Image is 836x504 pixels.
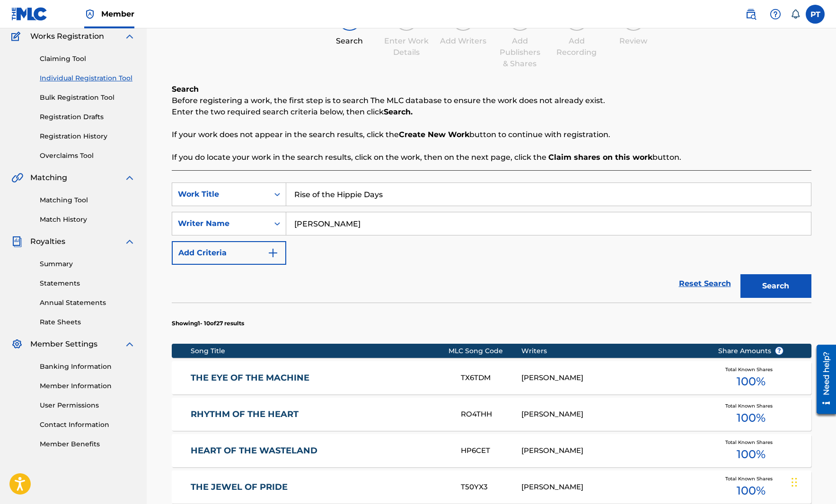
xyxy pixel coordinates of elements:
span: 100 % [737,409,766,426]
img: expand [124,172,135,183]
a: Reset Search [674,273,736,294]
div: Work Title [178,189,263,200]
div: HP6CET [461,445,521,456]
span: ? [775,347,783,355]
a: Overclaims Tool [40,151,135,161]
div: Drag [792,468,797,496]
b: Search [172,85,199,94]
div: [PERSON_NAME] [521,409,704,420]
a: Annual Statements [40,298,135,308]
div: [PERSON_NAME] [521,373,704,383]
img: Works Registration [11,31,24,42]
p: Before registering a work, the first step is to search The MLC database to ensure the work does n... [172,95,811,106]
img: Matching [11,172,23,183]
img: expand [124,339,135,350]
img: expand [124,236,135,247]
div: Enter Work Details [383,35,430,58]
div: Add Publishers & Shares [496,35,544,70]
a: Rate Sheets [40,317,135,327]
div: Help [766,5,785,24]
div: User Menu [806,5,825,24]
img: Member Settings [11,339,23,350]
div: RO4THH [461,409,521,420]
a: Individual Registration Tool [40,73,135,83]
span: Total Known Shares [725,402,776,409]
span: Share Amounts [718,346,783,356]
a: Member Benefits [40,439,135,449]
span: Total Known Shares [725,366,776,373]
span: 100 % [737,373,766,390]
span: Works Registration [30,31,104,42]
div: Search [326,35,373,47]
p: If you do locate your work in the search results, click on the work, then on the next page, click... [172,152,811,163]
div: [PERSON_NAME] [521,482,704,493]
span: Member Settings [30,339,97,350]
div: Review [610,35,657,47]
p: Enter the two required search criteria below, then click [172,106,811,118]
img: expand [124,31,135,42]
a: HEART OF THE WASTELAND [191,445,448,456]
a: User Permissions [40,400,135,410]
iframe: Resource Center [810,340,836,418]
div: Add Recording [553,35,600,58]
a: Member Information [40,381,135,391]
span: Total Known Shares [725,475,776,482]
a: Matching Tool [40,195,135,205]
div: [PERSON_NAME] [521,445,704,456]
div: Add Writers [440,35,487,47]
img: search [745,9,757,20]
div: Writer Name [178,218,263,229]
a: Summary [40,259,135,269]
p: If your work does not appear in the search results, click the button to continue with registration. [172,129,811,140]
span: Royalties [30,236,65,247]
a: Public Search [741,5,760,24]
span: Total Known Shares [725,439,776,446]
img: help [770,9,781,20]
img: 9d2ae6d4665cec9f34b9.svg [267,247,279,259]
img: Top Rightsholder [84,9,96,20]
a: Registration Drafts [40,112,135,122]
a: Banking Information [40,362,135,372]
img: Royalties [11,236,23,247]
div: MLC Song Code [449,346,521,356]
a: Bulk Registration Tool [40,93,135,103]
a: Contact Information [40,420,135,430]
a: THE JEWEL OF PRIDE [191,482,448,493]
div: Writers [521,346,704,356]
strong: Claim shares on this work [548,153,652,162]
span: 100 % [737,446,766,463]
a: Registration History [40,131,135,141]
a: Match History [40,215,135,225]
button: Search [740,274,811,298]
img: MLC Logo [11,7,48,21]
strong: Create New Work [399,130,469,139]
a: RHYTHM OF THE HEART [191,409,448,420]
a: THE EYE OF THE MACHINE [191,373,448,383]
span: Member [101,9,134,19]
p: Showing 1 - 10 of 27 results [172,319,244,328]
div: Notifications [791,9,800,19]
div: TX6TDM [461,373,521,383]
div: T50YX3 [461,482,521,493]
span: Matching [30,172,67,183]
a: Statements [40,278,135,288]
strong: Search. [384,107,413,116]
iframe: Chat Widget [789,459,836,504]
button: Add Criteria [172,241,286,265]
a: Claiming Tool [40,54,135,64]
span: 100 % [737,482,766,499]
div: Song Title [191,346,449,356]
form: Search Form [172,182,811,303]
